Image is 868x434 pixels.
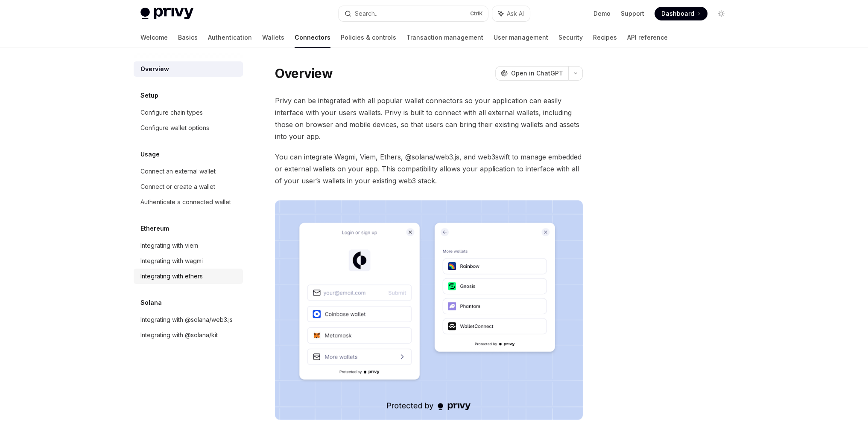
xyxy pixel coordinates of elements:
[140,166,216,176] div: Connect an external wallet
[140,271,203,281] div: Integrating with ethers
[134,327,243,343] a: Integrating with @solana/kit
[655,7,707,20] a: Dashboard
[470,10,483,17] span: Ctrl K
[275,151,583,187] span: You can integrate Wagmi, Viem, Ethers, @solana/web3.js, and web3swift to manage embedded or exter...
[140,107,203,118] div: Configure chain types
[355,9,379,19] div: Search...
[495,66,568,81] button: Open in ChatGPT
[134,179,243,194] a: Connect or create a wallet
[134,120,243,136] a: Configure wallet options
[295,27,330,48] a: Connectors
[178,27,198,48] a: Basics
[406,27,483,48] a: Transaction management
[140,223,169,234] h5: Ethereum
[140,123,209,133] div: Configure wallet options
[627,27,668,48] a: API reference
[140,298,162,308] h5: Solana
[134,105,243,120] a: Configure chain types
[134,61,243,77] a: Overview
[558,27,583,48] a: Security
[275,200,583,420] img: Connectors3
[140,182,215,192] div: Connect or create a wallet
[140,8,193,20] img: light logo
[494,27,548,48] a: User management
[339,6,488,21] button: Search...CtrlK
[140,315,233,325] div: Integrating with @solana/web3.js
[134,253,243,269] a: Integrating with wagmi
[593,27,617,48] a: Recipes
[507,9,524,18] span: Ask AI
[208,27,252,48] a: Authentication
[511,69,563,78] span: Open in ChatGPT
[341,27,396,48] a: Policies & controls
[134,269,243,284] a: Integrating with ethers
[140,149,160,159] h5: Usage
[714,7,728,20] button: Toggle dark mode
[661,9,694,18] span: Dashboard
[134,164,243,179] a: Connect an external wallet
[492,6,530,21] button: Ask AI
[140,240,198,251] div: Integrating with viem
[140,90,158,101] h5: Setup
[134,312,243,327] a: Integrating with @solana/web3.js
[275,66,333,81] h1: Overview
[621,9,644,18] a: Support
[262,27,284,48] a: Wallets
[140,330,218,340] div: Integrating with @solana/kit
[134,238,243,253] a: Integrating with viem
[593,9,611,18] a: Demo
[140,27,168,48] a: Welcome
[275,95,583,142] span: Privy can be integrated with all popular wallet connectors so your application can easily interfa...
[140,197,231,207] div: Authenticate a connected wallet
[140,64,169,74] div: Overview
[134,194,243,210] a: Authenticate a connected wallet
[140,256,203,266] div: Integrating with wagmi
